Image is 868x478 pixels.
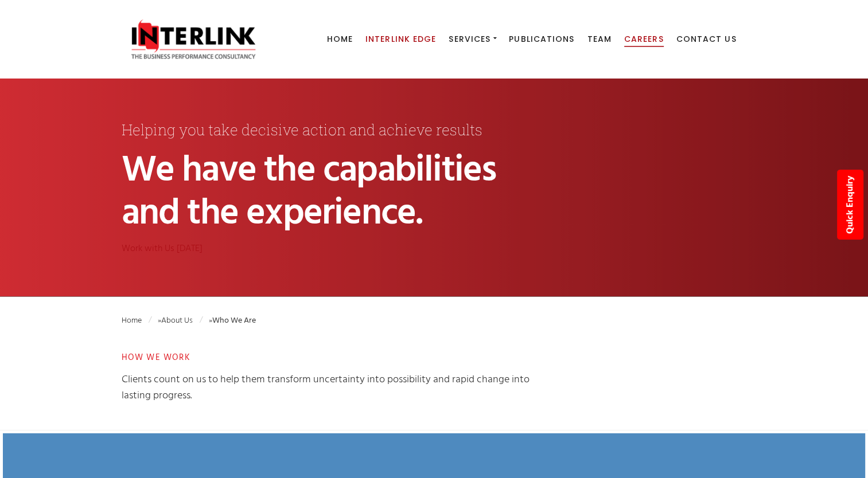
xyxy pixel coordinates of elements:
a: Quick Enquiry [837,170,863,240]
span: Services [449,33,491,45]
span: Team [587,33,611,45]
a: About Us [161,314,203,327]
span: HOW WE WORK [122,351,190,365]
a: Work with Us [DATE] [122,241,203,256]
span: » [161,314,256,327]
span: Careers [624,33,664,45]
span: » [122,314,256,327]
h1: We have the capabilities and the experience. [122,150,540,236]
span: Contact Us [676,33,737,45]
a: Home [122,314,151,327]
strong: Who We Are [212,314,256,327]
img: Interlink Consultancy [122,18,266,60]
h5: Clients count on us to help them transform uncertainty into possibility and rapid change into las... [122,372,533,404]
span: Interlink Edge [365,33,436,45]
span: Home [327,33,353,45]
p: Helping you take decisive action and achieve results [122,118,540,141]
span: Publications [509,33,574,45]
